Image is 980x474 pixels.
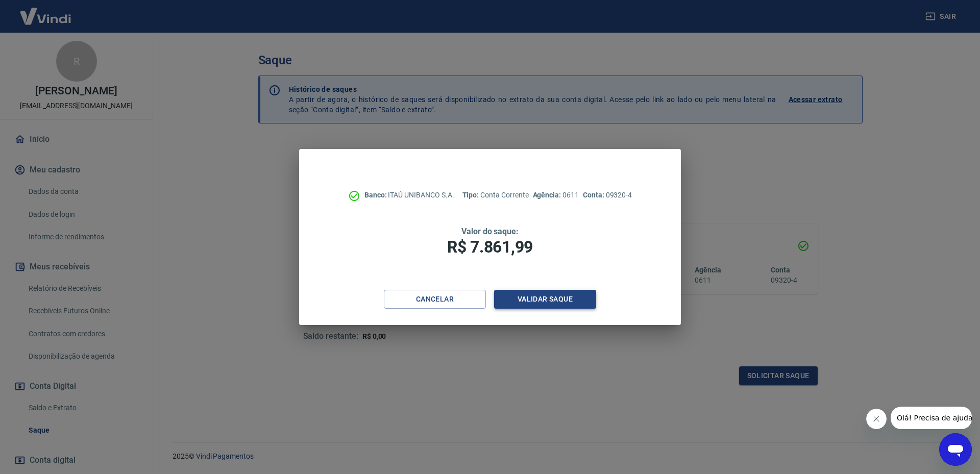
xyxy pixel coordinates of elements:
[364,190,454,201] p: ITAÚ UNIBANCO S.A.
[866,409,887,429] iframe: Fechar mensagem
[533,190,579,201] p: 0611
[494,290,596,309] button: Validar saque
[447,237,533,257] span: R$ 7.861,99
[583,191,606,199] span: Conta:
[384,290,486,309] button: Cancelar
[462,191,481,199] span: Tipo:
[891,407,972,429] iframe: Mensagem da empresa
[533,191,563,199] span: Agência:
[6,7,86,15] span: Olá! Precisa de ajuda?
[939,433,972,466] iframe: Botão para abrir a janela de mensagens
[583,190,632,201] p: 09320-4
[462,190,529,201] p: Conta Corrente
[364,191,388,199] span: Banco:
[461,227,519,236] span: Valor do saque:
